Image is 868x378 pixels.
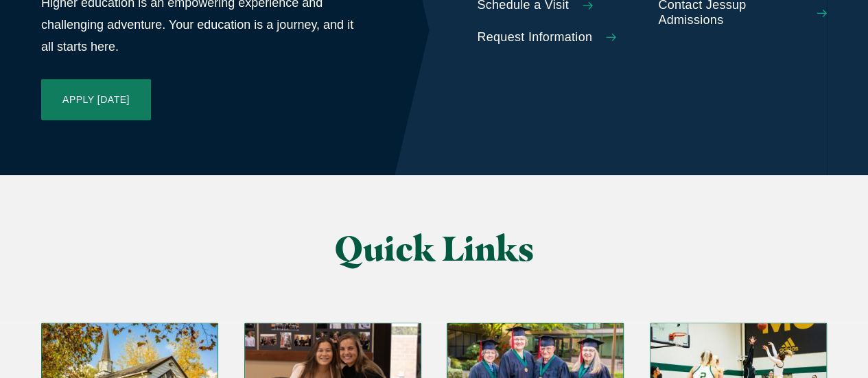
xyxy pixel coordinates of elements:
[477,30,592,45] span: Request Information
[176,230,692,268] h2: Quick Links
[41,79,151,120] a: Apply [DATE]
[477,30,646,45] a: Request Information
